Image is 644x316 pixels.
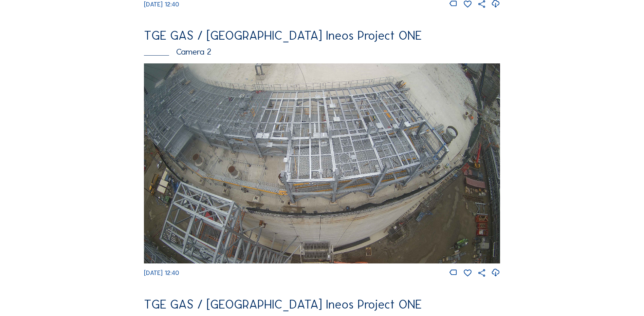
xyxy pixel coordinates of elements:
[144,269,179,277] span: [DATE] 12:40
[144,1,179,8] span: [DATE] 12:40
[144,47,500,56] div: Camera 2
[144,63,500,263] img: Image
[144,29,500,42] div: TGE GAS / [GEOGRAPHIC_DATA] Ineos Project ONE
[144,298,500,311] div: TGE GAS / [GEOGRAPHIC_DATA] Ineos Project ONE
